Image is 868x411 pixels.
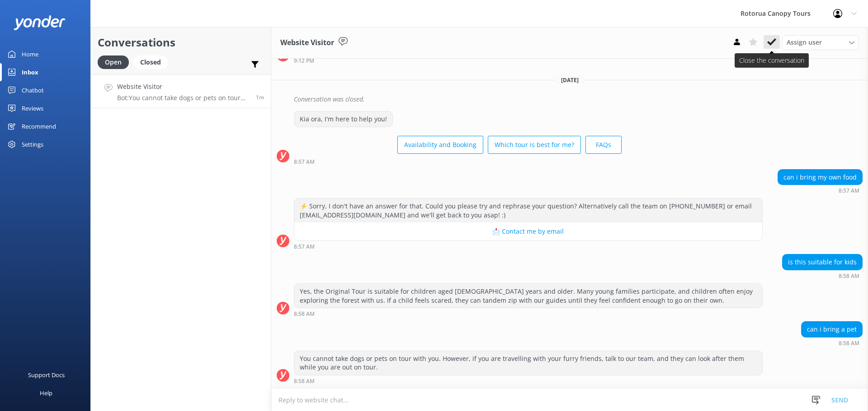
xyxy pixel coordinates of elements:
button: Which tour is best for me? [488,136,581,154]
div: Closed [133,55,168,69]
div: Sep 10 2025 08:58am (UTC +12:00) Pacific/Auckland [782,272,863,279]
strong: 8:58 AM [294,379,315,384]
div: Kia ora, I'm here to help you! [294,111,392,127]
strong: 8:58 AM [294,311,315,317]
div: Sep 10 2025 08:58am (UTC +12:00) Pacific/Auckland [294,378,763,384]
span: Sep 10 2025 08:58am (UTC +12:00) Pacific/Auckland [256,93,264,101]
div: Reviews [22,99,43,117]
span: Assign user [787,37,822,47]
div: You cannot take dogs or pets on tour with you. However, if you are travelling with your furry fri... [294,351,762,375]
span: [DATE] [556,76,584,84]
a: Closed [133,57,172,67]
strong: 9:12 PM [294,58,314,64]
a: Website VisitorBot:You cannot take dogs or pets on tour with you. However, if you are travelling ... [91,74,271,108]
div: 2025-09-09T20:06:39.167 [277,92,863,107]
strong: 8:57 AM [294,244,315,249]
div: can i bring my own food [778,170,862,185]
h3: Website Visitor [280,37,334,49]
strong: 8:58 AM [839,273,859,279]
button: 📩 Contact me by email [294,222,762,240]
div: Sep 10 2025 08:58am (UTC +12:00) Pacific/Auckland [801,340,863,346]
div: Chatbot [22,81,44,99]
h4: Website Visitor [117,82,249,92]
div: Assign User [782,35,859,50]
div: Inbox [22,63,38,81]
div: can i bring a pet [802,322,862,337]
div: Support Docs [28,366,65,384]
div: Yes, the Original Tour is suitable for children aged [DEMOGRAPHIC_DATA] years and older. Many you... [294,284,762,308]
div: Recommend [22,117,56,135]
strong: 8:57 AM [839,188,859,194]
div: Conversation was closed. [294,92,863,107]
strong: 8:57 AM [294,159,315,165]
div: Sep 10 2025 08:57am (UTC +12:00) Pacific/Auckland [294,243,763,249]
div: ⚡ Sorry, I don't have an answer for that. Could you please try and rephrase your question? Altern... [294,199,762,222]
div: Sep 10 2025 08:57am (UTC +12:00) Pacific/Auckland [294,158,622,165]
div: is this suitable for kids [783,254,862,270]
div: Sep 10 2025 08:57am (UTC +12:00) Pacific/Auckland [778,187,863,194]
img: yonder-white-logo.png [14,15,66,30]
div: Help [40,384,52,402]
div: Sep 09 2025 09:12pm (UTC +12:00) Pacific/Auckland [294,57,763,64]
div: Home [22,45,38,63]
div: Open [98,55,129,69]
div: Sep 10 2025 08:58am (UTC +12:00) Pacific/Auckland [294,310,763,317]
div: Settings [22,135,43,153]
button: FAQs [585,136,622,154]
a: Open [98,57,133,67]
strong: 8:58 AM [839,341,859,346]
p: Bot: You cannot take dogs or pets on tour with you. However, if you are travelling with your furr... [117,94,249,102]
button: Availability and Booking [397,136,483,154]
h2: Conversations [98,34,264,51]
